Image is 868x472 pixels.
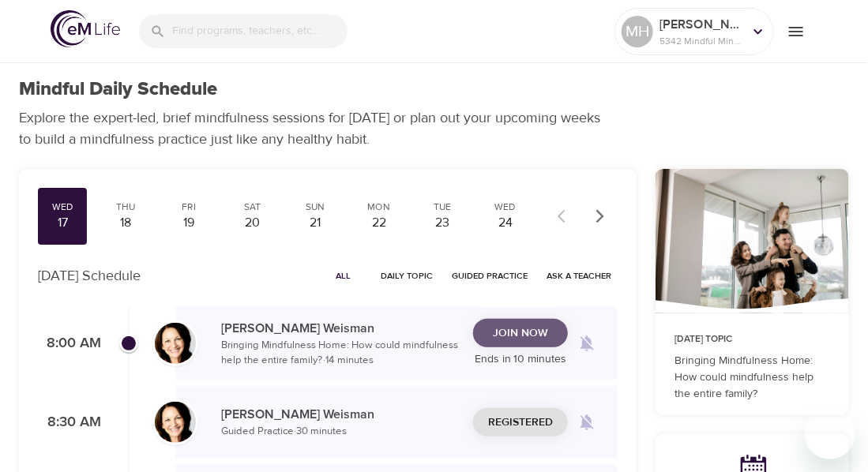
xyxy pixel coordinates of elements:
button: Ask a Teacher [540,264,618,288]
div: Thu [107,200,144,214]
button: All [318,264,368,288]
img: Laurie_Weisman-min.jpg [155,323,196,364]
p: [PERSON_NAME] back East [659,15,743,34]
div: Tue [424,200,460,214]
p: 8:30 AM [38,412,101,433]
button: Guided Practice [445,264,534,288]
div: Wed [487,200,524,214]
button: Join Now [473,319,568,348]
div: 17 [44,214,81,232]
div: Wed [44,200,81,214]
p: [DATE] Topic [674,332,830,347]
div: Mon [361,200,397,214]
iframe: Button to launch messaging window [805,409,855,459]
img: Laurie_Weisman-min.jpg [155,402,196,443]
div: 19 [171,214,207,232]
p: 5342 Mindful Minutes [659,34,743,48]
span: Registered [488,413,553,433]
div: 18 [107,214,144,232]
div: Fri [171,200,207,214]
span: Ask a Teacher [547,268,611,283]
img: logo [51,10,120,47]
p: Ends in 10 minutes [473,351,568,368]
p: 8:00 AM [38,333,101,354]
button: Registered [473,408,568,437]
span: Daily Topic [381,268,433,283]
div: 23 [424,214,460,232]
div: Sat [234,200,270,214]
h1: Mindful Daily Schedule [19,78,217,101]
span: Remind me when a class goes live every Wednesday at 8:30 AM [568,403,606,441]
div: 22 [361,214,397,232]
span: All [324,268,362,283]
span: Remind me when a class goes live every Wednesday at 8:00 AM [568,324,606,362]
p: Explore the expert-led, brief mindfulness sessions for [DATE] or plan out your upcoming weeks to ... [19,107,611,150]
div: Sun [298,200,334,214]
p: [PERSON_NAME] Weisman [221,405,460,424]
button: menu [774,9,817,53]
span: Join Now [493,324,548,343]
input: Find programs, teachers, etc... [172,14,348,48]
button: Daily Topic [374,264,439,288]
div: 20 [234,214,270,232]
span: Guided Practice [452,268,528,283]
p: Bringing Mindfulness Home: How could mindfulness help the entire family? · 14 minutes [221,338,460,369]
p: Bringing Mindfulness Home: How could mindfulness help the entire family? [674,353,830,403]
p: [DATE] Schedule [38,265,141,287]
div: 24 [487,214,524,232]
p: [PERSON_NAME] Weisman [221,319,460,338]
div: 21 [298,214,334,232]
p: Guided Practice · 30 minutes [221,424,460,440]
div: MH [622,16,653,47]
